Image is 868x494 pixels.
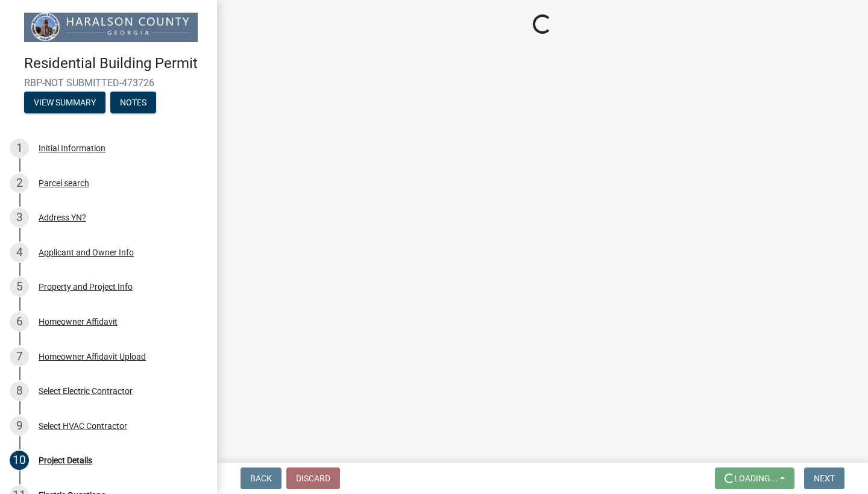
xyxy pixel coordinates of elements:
[110,98,156,108] wm-modal-confirm: Notes
[39,248,134,257] div: Applicant and Owner Info
[39,352,146,361] div: Homeowner Affidavit Upload
[241,467,281,489] button: Back
[39,179,89,187] div: Parcel search
[24,92,105,113] button: View Summary
[24,55,207,72] h4: Residential Building Permit
[10,347,29,366] div: 7
[24,98,105,108] wm-modal-confirm: Summary
[39,456,92,464] div: Project Details
[10,277,29,296] div: 5
[24,13,198,42] img: Haralson County, Georgia
[715,467,794,489] button: Loading...
[24,77,193,89] span: RBP-NOT SUBMITTED-473726
[110,92,156,113] button: Notes
[39,144,105,152] div: Initial Information
[10,174,29,193] div: 2
[286,467,340,489] button: Discard
[10,416,29,436] div: 9
[804,467,844,489] button: Next
[10,208,29,227] div: 3
[10,451,29,470] div: 10
[814,474,835,483] span: Next
[39,422,127,430] div: Select HVAC Contractor
[39,317,118,326] div: Homeowner Affidavit
[10,381,29,401] div: 8
[10,312,29,331] div: 6
[10,139,29,158] div: 1
[39,387,133,395] div: Select Electric Contractor
[734,474,778,483] span: Loading...
[39,283,133,291] div: Property and Project Info
[10,243,29,262] div: 4
[39,213,86,222] div: Address YN?
[250,474,272,483] span: Back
